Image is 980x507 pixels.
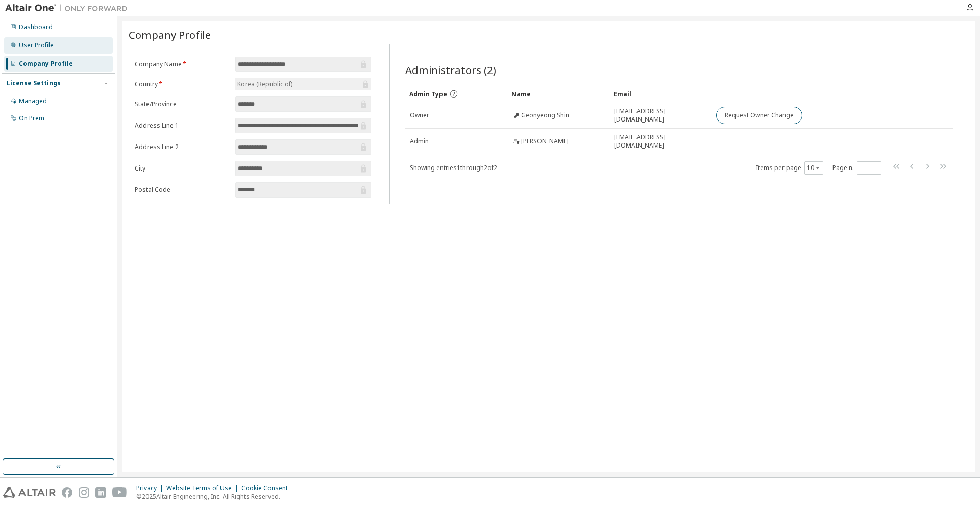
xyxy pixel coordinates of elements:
[19,60,73,68] div: Company Profile
[135,186,229,194] label: Postal Code
[405,63,496,77] span: Administrators (2)
[614,107,707,124] span: [EMAIL_ADDRESS][DOMAIN_NAME]
[235,78,371,90] div: Korea (Republic of)
[7,79,61,87] div: License Settings
[135,122,229,130] label: Address Line 1
[236,79,294,90] div: Korea (Republic of)
[409,90,447,99] span: Admin Type
[79,487,89,498] img: instagram.svg
[5,3,133,13] img: Altair One
[614,133,707,150] span: [EMAIL_ADDRESS][DOMAIN_NAME]
[135,80,229,88] label: Country
[521,137,569,146] span: [PERSON_NAME]
[410,163,497,172] span: Showing entries 1 through 2 of 2
[135,60,229,68] label: Company Name
[807,164,821,172] button: 10
[166,484,241,492] div: Website Terms of Use
[135,100,229,108] label: State/Province
[136,484,166,492] div: Privacy
[135,143,229,151] label: Address Line 2
[95,487,106,498] img: linkedin.svg
[756,161,823,175] span: Items per page
[716,107,802,124] button: Request Owner Change
[614,86,707,102] div: Email
[62,487,72,498] img: facebook.svg
[511,86,605,102] div: Name
[521,111,569,119] span: Geonyeong Shin
[19,23,53,31] div: Dashboard
[19,114,44,123] div: On Prem
[19,41,54,50] div: User Profile
[241,484,294,492] div: Cookie Consent
[129,28,211,42] span: Company Profile
[832,161,881,175] span: Page n.
[112,487,127,498] img: youtube.svg
[19,97,47,105] div: Managed
[410,137,429,146] span: Admin
[136,492,294,501] p: © 2025 Altair Engineering, Inc. All Rights Reserved.
[135,164,229,173] label: City
[410,111,429,119] span: Owner
[3,487,56,498] img: altair_logo.svg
